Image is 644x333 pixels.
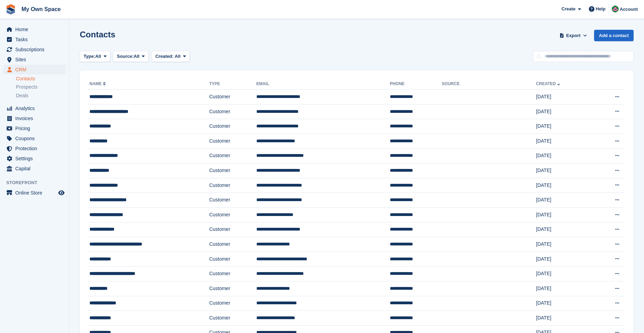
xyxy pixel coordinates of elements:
[3,164,66,173] a: menu
[15,55,57,64] span: Sites
[95,53,101,60] span: All
[209,311,256,326] td: Customer
[536,267,593,281] td: [DATE]
[16,83,66,91] a: Prospects
[209,90,256,105] td: Customer
[80,51,110,62] button: Type: All
[15,35,57,44] span: Tasks
[536,252,593,267] td: [DATE]
[15,188,57,198] span: Online Store
[558,30,589,41] button: Export
[536,134,593,148] td: [DATE]
[3,25,66,34] a: menu
[209,237,256,252] td: Customer
[15,114,57,123] span: Invoices
[84,53,95,60] span: Type:
[536,148,593,163] td: [DATE]
[209,79,256,90] th: Type
[536,222,593,237] td: [DATE]
[152,51,190,62] button: Created: All
[3,45,66,54] a: menu
[15,103,57,113] span: Analytics
[256,79,390,90] th: Email
[16,92,28,99] span: Deals
[209,119,256,134] td: Customer
[134,53,140,60] span: All
[57,189,66,197] a: Preview store
[89,81,107,86] a: Name
[209,134,256,148] td: Customer
[209,267,256,281] td: Customer
[6,179,69,186] span: Storefront
[15,154,57,163] span: Settings
[16,75,66,82] a: Contacts
[16,92,66,99] a: Deals
[442,79,536,90] th: Source
[536,178,593,193] td: [DATE]
[536,163,593,178] td: [DATE]
[155,54,174,59] span: Created:
[390,79,442,90] th: Phone
[80,30,115,39] h1: Contacts
[536,119,593,134] td: [DATE]
[209,222,256,237] td: Customer
[209,163,256,178] td: Customer
[3,114,66,123] a: menu
[3,103,66,113] a: menu
[15,144,57,153] span: Protection
[209,296,256,311] td: Customer
[536,281,593,296] td: [DATE]
[15,65,57,74] span: CRM
[596,6,606,12] span: Help
[117,53,134,60] span: Source:
[15,45,57,54] span: Subscriptions
[3,134,66,143] a: menu
[566,32,581,39] span: Export
[620,6,638,13] span: Account
[15,25,57,34] span: Home
[3,65,66,74] a: menu
[209,281,256,296] td: Customer
[536,296,593,311] td: [DATE]
[209,104,256,119] td: Customer
[536,90,593,105] td: [DATE]
[209,207,256,222] td: Customer
[15,164,57,173] span: Capital
[175,54,181,59] span: All
[3,35,66,44] a: menu
[3,144,66,153] a: menu
[3,124,66,133] a: menu
[16,84,37,90] span: Prospects
[113,51,149,62] button: Source: All
[536,104,593,119] td: [DATE]
[209,148,256,163] td: Customer
[19,3,63,15] a: My Own Space
[536,81,561,86] a: Created
[209,178,256,193] td: Customer
[3,154,66,163] a: menu
[536,207,593,222] td: [DATE]
[594,30,634,41] a: Add a contact
[3,188,66,198] a: menu
[536,237,593,252] td: [DATE]
[561,6,575,12] span: Create
[209,252,256,267] td: Customer
[15,124,57,133] span: Pricing
[536,311,593,326] td: [DATE]
[3,55,66,64] a: menu
[15,134,57,143] span: Coupons
[536,193,593,208] td: [DATE]
[6,4,16,15] img: stora-icon-8386f47178a22dfd0bd8f6a31ec36ba5ce8667c1dd55bd0f319d3a0aa187defe.svg
[612,6,619,12] img: Lucy Parry
[209,193,256,208] td: Customer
